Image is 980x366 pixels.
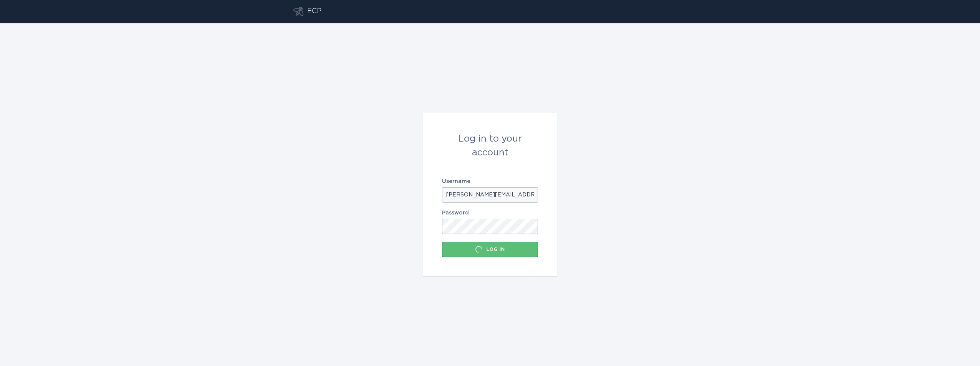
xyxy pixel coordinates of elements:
div: Log in to your account [442,132,538,160]
div: ECP [307,7,321,16]
div: Loading [475,246,483,253]
label: Password [442,210,538,216]
button: Log in [442,242,538,257]
label: Username [442,179,538,184]
button: Go to dashboard [293,7,303,16]
div: Log in [446,246,534,253]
